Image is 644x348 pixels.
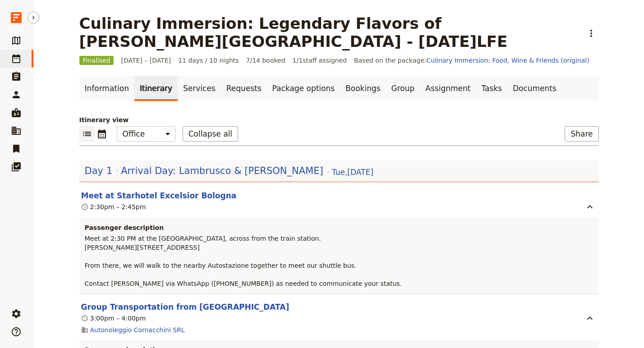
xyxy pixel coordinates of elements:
span: Finalised [79,56,114,65]
span: 11 days / 10 nights [178,56,239,65]
button: Edit this itinerary item [81,302,290,312]
a: Information [79,76,134,101]
p: Meet at 2:30 PM at the [GEOGRAPHIC_DATA], across from the train station. [PERSON_NAME][STREET_ADD... [85,234,593,288]
a: Bookings [340,76,386,101]
span: [DATE] – [DATE] [121,56,171,65]
button: Hide menu [28,12,39,23]
div: 2:30pm – 2:45pm [81,202,146,211]
div: 3:00pm – 4:00pm [81,314,146,323]
span: Day 1 [85,164,113,178]
span: Tue , [DATE] [332,167,373,178]
button: List view [79,126,95,142]
a: Requests [221,76,267,101]
a: Itinerary [134,76,178,101]
button: Actions [584,26,599,41]
a: Services [178,76,221,101]
span: Based on the package: [354,56,589,65]
a: Package options [267,76,340,101]
p: Itinerary view [79,115,599,124]
a: Documents [507,76,562,101]
button: Share [565,126,598,142]
a: Assignment [420,76,476,101]
a: Group [386,76,420,101]
button: Edit this itinerary item [81,190,237,201]
a: Autonoleggio Cornacchini SRL [90,325,185,334]
h1: Culinary Immersion: Legendary Flavors of [PERSON_NAME][GEOGRAPHIC_DATA] - [DATE]LFE [79,14,578,50]
span: 1 / 1 staff assigned [293,56,347,65]
button: Edit day information [85,164,373,178]
a: Culinary Immersion: Food, Wine & Friends (original) [426,57,589,64]
button: Collapse all [183,126,239,142]
span: Arrival Day: Lambrusco & [PERSON_NAME] [121,164,323,178]
a: Tasks [476,76,507,101]
h3: Passenger description [85,223,593,232]
button: Calendar view [95,126,110,142]
span: 7/14 booked [246,56,285,65]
